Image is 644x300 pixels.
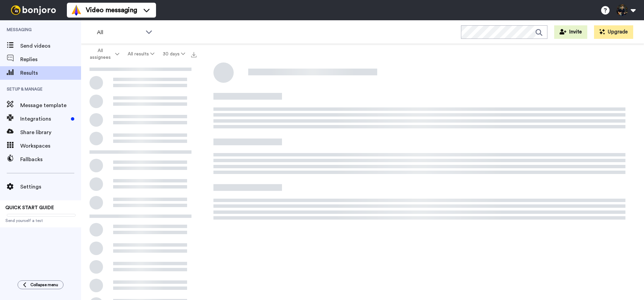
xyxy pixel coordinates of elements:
[189,49,199,59] button: Export all results that match these filters now.
[5,205,54,210] span: QUICK START GUIDE
[124,48,159,60] button: All results
[191,52,197,57] img: export.svg
[20,128,81,136] span: Share library
[20,115,68,123] span: Integrations
[20,101,81,109] span: Message template
[18,280,63,289] button: Collapse menu
[158,48,189,60] button: 30 days
[30,282,58,287] span: Collapse menu
[82,45,124,64] button: All assignees
[86,5,137,15] span: Video messaging
[5,218,76,223] span: Send yourself a test
[554,25,587,39] button: Invite
[20,69,81,77] span: Results
[20,42,81,50] span: Send videos
[86,47,114,61] span: All assignees
[20,155,81,164] span: Fallbacks
[594,25,633,39] button: Upgrade
[97,28,142,36] span: All
[8,5,59,15] img: bj-logo-header-white.svg
[71,5,82,16] img: vm-color.svg
[20,55,81,64] span: Replies
[20,183,81,191] span: Settings
[20,142,81,150] span: Workspaces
